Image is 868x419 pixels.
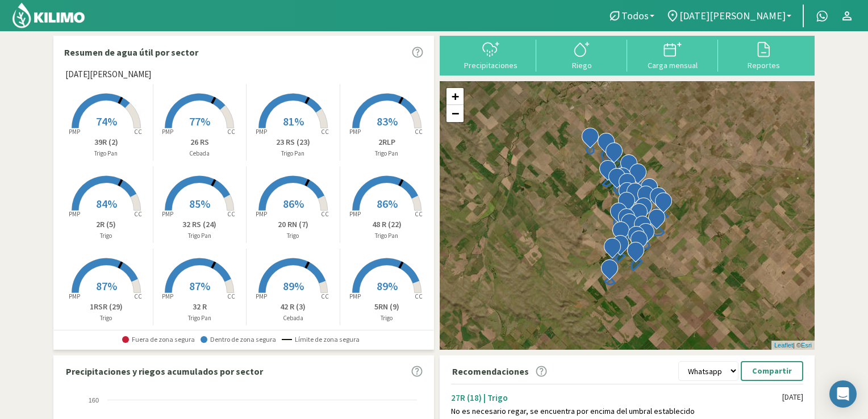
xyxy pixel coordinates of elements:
a: Zoom in [446,88,464,105]
span: Dentro de zona segura [201,336,276,343]
tspan: CC [134,210,142,218]
tspan: CC [415,292,423,300]
span: Límite de zona segura [282,336,360,343]
p: 5RN (9) [340,301,434,313]
tspan: CC [228,292,236,300]
tspan: CC [321,292,329,300]
span: Fuera de zona segura [122,336,195,343]
span: 74% [96,114,117,128]
text: 160 [89,397,99,404]
span: 84% [96,196,117,211]
tspan: PMP [162,128,173,136]
p: 42 R (3) [247,301,340,313]
button: Precipitaciones [445,40,536,70]
p: 20 RN (7) [247,219,340,231]
p: 32 RS (24) [153,219,247,231]
p: Trigo [60,313,153,323]
p: 32 R [153,301,247,313]
p: Recomendaciones [452,364,529,378]
p: 39R (2) [60,136,153,148]
tspan: PMP [349,128,361,136]
a: Zoom out [446,105,464,122]
p: Trigo Pan [340,149,434,158]
div: Open Intercom Messenger [829,380,857,408]
button: Compartir [741,361,803,381]
tspan: CC [415,128,423,136]
button: Carga mensual [627,40,718,70]
span: 86% [377,196,398,211]
p: Precipitaciones y riegos acumulados por sector [66,364,263,378]
tspan: PMP [162,210,173,218]
span: 85% [189,196,210,211]
tspan: PMP [256,292,267,300]
tspan: CC [134,128,142,136]
p: Trigo [60,231,153,241]
tspan: PMP [69,128,80,136]
p: 2RLP [340,136,434,148]
p: 1RSR (29) [60,301,153,313]
tspan: PMP [162,292,173,300]
p: Trigo Pan [153,231,247,241]
a: Leaflet [774,342,793,349]
tspan: PMP [349,210,361,218]
p: Trigo Pan [60,149,153,158]
tspan: PMP [349,292,361,300]
p: Cebada [247,313,340,323]
span: [DATE][PERSON_NAME] [679,10,786,22]
tspan: PMP [69,292,80,300]
span: 83% [377,114,398,128]
tspan: PMP [256,128,267,136]
tspan: CC [134,292,142,300]
p: Trigo [247,231,340,241]
p: 26 RS [153,136,247,148]
button: Riego [536,40,627,70]
span: 87% [96,279,117,293]
div: Carga mensual [631,61,715,69]
p: Trigo [340,313,434,323]
p: Trigo Pan [340,231,434,241]
tspan: PMP [256,210,267,218]
span: 77% [189,114,210,128]
div: Riego [540,61,624,69]
div: Precipitaciones [449,61,533,69]
tspan: CC [228,128,236,136]
span: Todos [621,10,649,22]
tspan: CC [321,128,329,136]
button: Reportes [718,40,809,70]
span: 89% [377,279,398,293]
span: [DATE][PERSON_NAME] [65,68,151,81]
p: 48 R (22) [340,219,434,231]
p: Cebada [153,149,247,158]
span: 86% [283,196,304,211]
tspan: CC [415,210,423,218]
tspan: PMP [69,210,80,218]
div: | © [771,341,815,350]
tspan: CC [228,210,236,218]
tspan: CC [321,210,329,218]
p: Resumen de agua útil por sector [64,45,198,59]
span: 87% [189,279,210,293]
p: 2R (5) [60,219,153,231]
p: Compartir [752,364,792,378]
div: 27R (18) | Trigo [451,392,782,403]
p: 23 RS (23) [247,136,340,148]
p: Trigo Pan [247,149,340,158]
span: 81% [283,114,304,128]
span: 89% [283,279,304,293]
a: Esri [801,342,812,349]
div: [DATE] [782,392,803,402]
p: Trigo Pan [153,313,247,323]
img: Kilimo [11,2,86,29]
div: Reportes [721,61,806,69]
div: No es necesario regar, se encuentra por encima del umbral establecido [451,407,782,416]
